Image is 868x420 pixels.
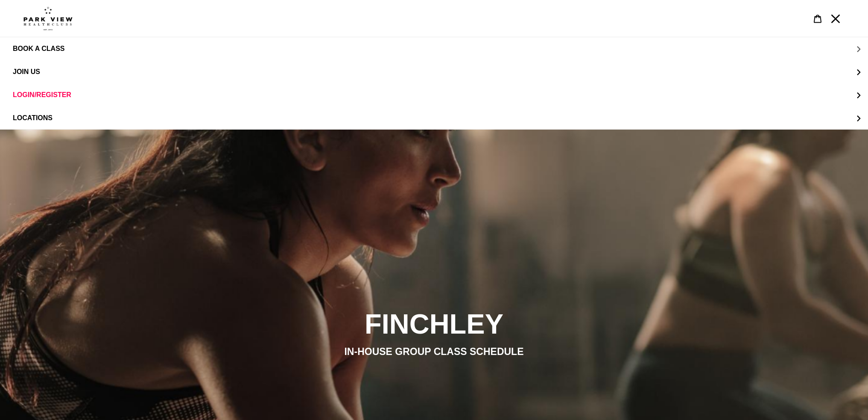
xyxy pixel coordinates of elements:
span: JOIN US [13,68,40,76]
span: LOGIN/REGISTER [13,91,71,99]
span: BOOK A CLASS [13,45,64,52]
span: IN-HOUSE GROUP CLASS SCHEDULE [344,346,523,357]
button: Menu [827,9,845,28]
span: LOCATIONS [13,114,53,122]
img: Park view health clubs is a gym near you. [23,6,73,30]
h2: FINCHLEY [202,307,667,340]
